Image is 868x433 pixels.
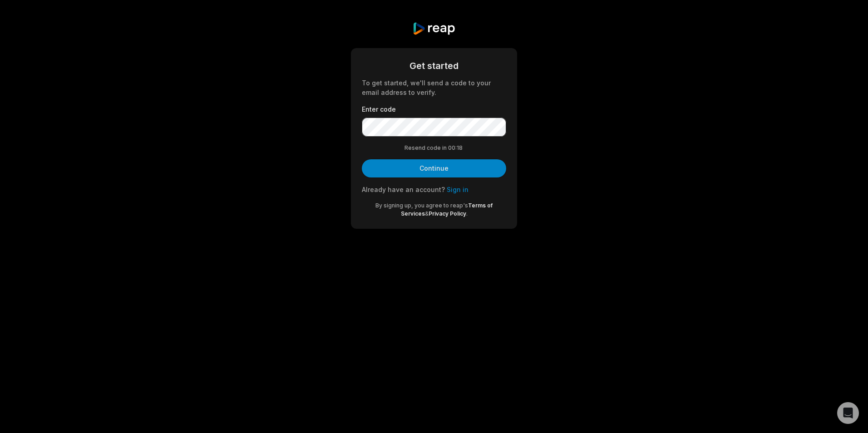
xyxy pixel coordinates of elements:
[362,59,506,73] div: Get started
[425,210,429,217] span: &
[457,144,464,152] span: 18
[837,402,859,424] div: Open Intercom Messenger
[466,210,468,217] span: .
[362,186,445,193] span: Already have an account?
[412,22,455,35] img: reap
[362,144,506,152] div: Resend code in 00:
[429,210,466,217] a: Privacy Policy
[401,202,493,217] a: Terms of Services
[375,202,468,209] span: By signing up, you agree to reap's
[362,78,506,97] div: To get started, we'll send a code to your email address to verify.
[447,186,469,193] a: Sign in
[362,104,506,114] label: Enter code
[362,159,506,177] button: Continue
